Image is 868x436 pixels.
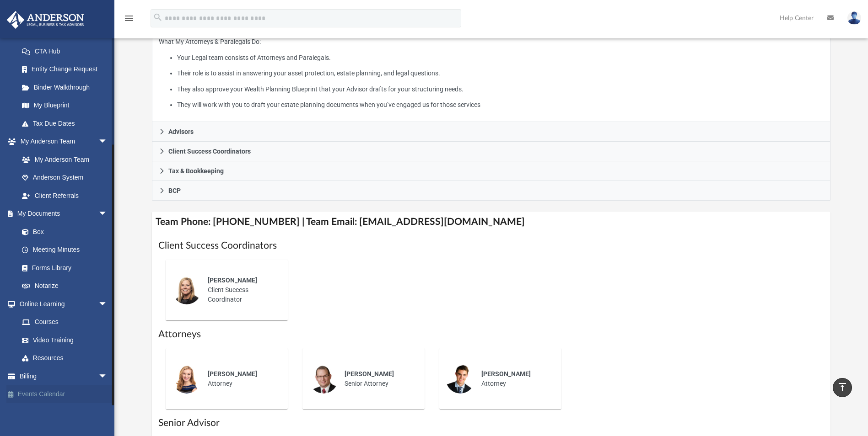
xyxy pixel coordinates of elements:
div: Attorneys & Paralegals [152,30,830,122]
div: Attorney [201,363,281,395]
li: They will work with you to draft your estate planning documents when you’ve engaged us for those ... [177,99,824,111]
span: [PERSON_NAME] [345,370,394,378]
a: BCP [152,181,830,201]
a: Box [13,223,112,241]
h1: Client Success Coordinators [158,239,824,252]
h1: Senior Advisor [158,416,824,430]
span: BCP [168,187,181,194]
a: My Anderson Team [13,150,112,169]
i: menu [124,13,135,24]
span: arrow_drop_down [98,133,117,151]
h1: Attorneys [158,328,824,341]
h4: Team Phone: [PHONE_NUMBER] | Team Email: [EMAIL_ADDRESS][DOMAIN_NAME] [152,212,830,232]
a: Client Success Coordinators [152,142,830,161]
a: menu [124,17,135,24]
li: Your Legal team consists of Attorneys and Paralegals. [177,52,824,64]
a: My Anderson Teamarrow_drop_down [6,133,117,151]
a: Tax & Bookkeeping [152,161,830,181]
p: What My Attorneys & Paralegals Do: [159,36,823,111]
a: Resources [13,349,117,367]
a: Client Referrals [13,186,117,205]
a: vertical_align_top [833,378,852,397]
a: Billingarrow_drop_down [6,367,121,385]
img: thumbnail [172,364,201,393]
i: search [153,12,163,22]
span: [PERSON_NAME] [208,370,257,378]
a: CTA Hub [13,42,121,60]
img: Anderson Advisors Platinum Portal [4,11,87,29]
a: Entity Change Request [13,60,121,79]
span: arrow_drop_down [98,367,117,386]
a: Binder Walkthrough [13,78,121,96]
span: arrow_drop_down [98,295,117,314]
span: Client Success Coordinators [168,148,251,154]
a: Tax Due Dates [13,114,121,133]
span: Advisors [168,128,194,135]
img: User Pic [847,11,861,25]
a: Events Calendar [6,385,121,404]
div: Client Success Coordinator [201,269,281,311]
a: My Blueprint [13,96,117,115]
img: thumbnail [309,364,338,393]
i: vertical_align_top [837,382,848,393]
a: Online Learningarrow_drop_down [6,295,117,313]
a: Meeting Minutes [13,241,117,259]
span: [PERSON_NAME] [208,276,257,284]
img: thumbnail [446,364,475,393]
div: Attorney [475,363,555,395]
img: thumbnail [172,275,201,304]
a: Anderson System [13,169,117,187]
a: Notarize [13,277,117,295]
span: arrow_drop_down [98,205,117,223]
span: Tax & Bookkeeping [168,168,224,174]
a: My Documentsarrow_drop_down [6,205,117,223]
a: Video Training [13,331,112,349]
a: Advisors [152,122,830,142]
li: They also approve your Wealth Planning Blueprint that your Advisor drafts for your structuring ne... [177,84,824,95]
span: [PERSON_NAME] [481,370,531,378]
a: Forms Library [13,259,112,277]
a: Courses [13,313,117,331]
div: Senior Attorney [338,363,418,395]
li: Their role is to assist in answering your asset protection, estate planning, and legal questions. [177,68,824,79]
